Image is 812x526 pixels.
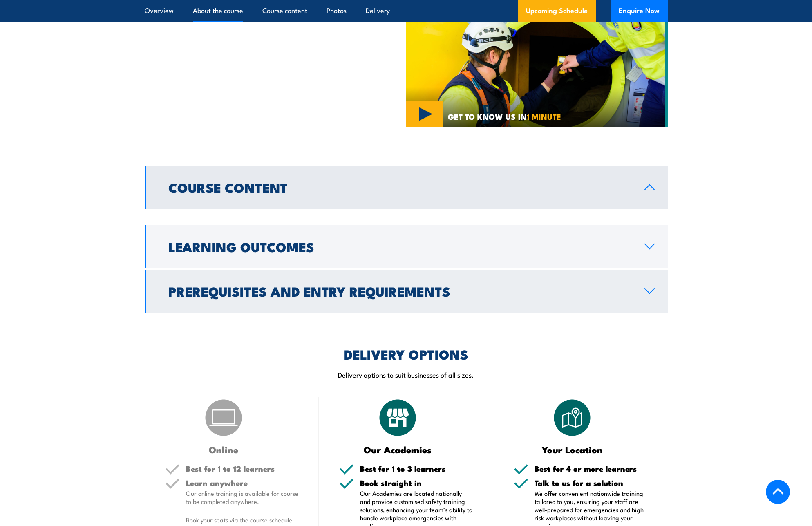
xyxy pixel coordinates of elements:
h5: Best for 4 or more learners [535,465,647,472]
h5: Talk to us for a solution [535,479,647,487]
h2: Course Content [168,181,631,193]
p: Our online training is available for course to be completed anywhere. [186,489,299,506]
a: Course Content [145,166,668,209]
h2: DELIVERY OPTIONS [344,348,468,360]
a: Prerequisites and Entry Requirements [145,270,668,313]
h3: Online [165,445,282,454]
span: GET TO KNOW US IN [448,113,561,120]
h2: Learning Outcomes [168,241,631,252]
strong: 1 MINUTE [527,110,561,122]
h3: Our Academies [339,445,456,454]
h2: Prerequisites and Entry Requirements [168,285,631,297]
h5: Book straight in [360,479,473,487]
h5: Best for 1 to 3 learners [360,465,473,472]
a: Learning Outcomes [145,225,668,268]
h5: Best for 1 to 12 learners [186,465,299,472]
p: Delivery options to suit businesses of all sizes. [145,370,668,379]
h5: Learn anywhere [186,479,299,487]
h3: Your Location [514,445,631,454]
